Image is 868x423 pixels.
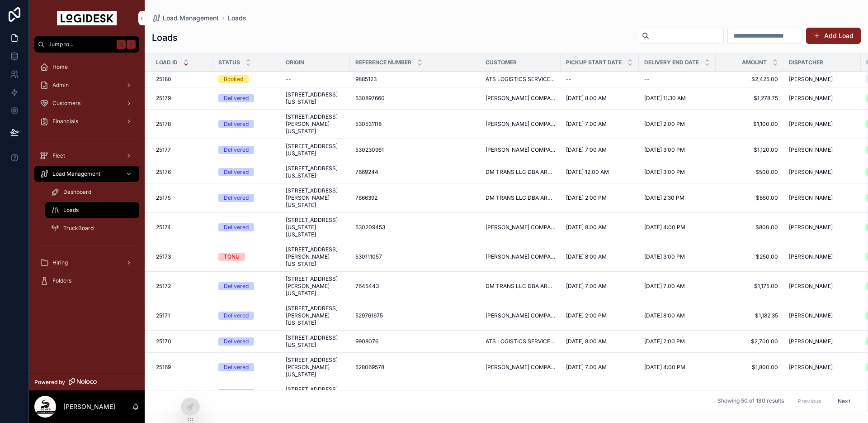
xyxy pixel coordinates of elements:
[355,253,382,260] span: 530111057
[721,76,778,83] a: $2,425.00
[34,255,139,271] a: Hiring
[156,283,171,290] span: 25172
[34,95,139,111] a: Customers
[789,389,833,397] span: [PERSON_NAME]
[566,120,633,128] a: [DATE] 7:00 AM
[286,59,304,66] span: Origin
[721,120,778,128] span: $1,100.00
[286,76,344,83] a: --
[34,36,139,53] button: Jump to...K
[721,389,778,397] a: $600.00
[224,282,249,290] div: Delivered
[52,259,68,266] span: Hiring
[486,338,555,345] a: ATS LOGISTICS SERVICES, INC. DBA SUREWAY TRANSPORTATION COMPANY & [PERSON_NAME] SPECIALIZED LOGIS...
[789,253,833,260] span: [PERSON_NAME]
[644,146,685,154] span: [DATE] 3:00 PM
[45,202,139,218] a: Loads
[218,146,275,154] a: Delivered
[789,338,833,345] span: [PERSON_NAME]
[721,168,778,176] span: $500.00
[486,95,555,102] a: [PERSON_NAME] COMPANY INC.
[34,77,139,93] a: Admin
[789,146,833,154] span: [PERSON_NAME]
[644,283,710,290] a: [DATE] 7:00 AM
[806,28,861,44] a: Add Load
[566,283,607,290] span: [DATE] 7:00 AM
[789,364,855,371] a: [PERSON_NAME]
[566,146,607,154] span: [DATE] 7:00 AM
[789,146,855,154] a: [PERSON_NAME]
[45,184,139,200] a: Dashboard
[644,95,710,102] a: [DATE] 11:30 AM
[34,148,139,164] a: Fleet
[789,76,833,83] span: [PERSON_NAME]
[156,194,171,202] span: 25175
[286,246,344,268] span: [STREET_ADDRESS][PERSON_NAME][US_STATE]
[152,31,178,44] h1: Loads
[721,146,778,154] a: $1,120.00
[486,194,555,202] span: DM TRANS LLC DBA ARRIVE LOGISTICS
[218,389,275,397] a: Delivered
[789,194,855,202] a: [PERSON_NAME]
[721,338,778,345] a: $2,700.00
[644,168,685,176] span: [DATE] 3:00 PM
[48,41,113,48] span: Jump to...
[156,389,208,397] a: 25168
[486,224,555,231] a: [PERSON_NAME] COMPANY INC.
[45,220,139,236] a: TruckBoard
[286,165,344,179] span: [STREET_ADDRESS][US_STATE]
[224,253,240,261] div: TONU
[286,275,344,297] span: [STREET_ADDRESS][PERSON_NAME][US_STATE]
[52,100,80,107] span: Customers
[156,224,171,231] span: 25174
[156,224,208,231] a: 25174
[355,253,475,260] a: 530111057
[52,63,68,71] span: Home
[218,363,275,371] a: Delivered
[789,283,855,290] a: [PERSON_NAME]
[286,216,344,238] span: [STREET_ADDRESS][US_STATE][US_STATE]
[355,364,475,371] a: 528069578
[566,194,633,202] a: [DATE] 2:00 PM
[156,120,208,128] a: 25178
[224,223,249,231] div: Delivered
[34,379,65,386] span: Powered by
[286,91,344,106] span: [STREET_ADDRESS][US_STATE]
[789,283,833,290] span: [PERSON_NAME]
[486,312,555,319] a: [PERSON_NAME] COMPANY INC.
[286,356,344,378] a: [STREET_ADDRESS][PERSON_NAME][US_STATE]
[224,75,243,83] div: Booked
[486,120,555,128] a: [PERSON_NAME] COMPANY INC.
[644,194,710,202] a: [DATE] 2:30 PM
[355,389,378,397] span: 7588380
[721,312,778,319] a: $1,182.35
[218,94,275,102] a: Delivered
[644,364,710,371] a: [DATE] 4:00 PM
[644,253,710,260] a: [DATE] 3:00 PM
[486,389,555,397] span: DM TRANS LLC DBA ARRIVE LOGISTICS
[721,95,778,102] span: $1,278.75
[721,194,778,202] a: $850.00
[644,389,710,397] a: [DATE] 3:00 PM
[52,152,65,159] span: Fleet
[566,120,607,128] span: [DATE] 7:00 AM
[566,168,633,176] a: [DATE] 12:00 AM
[721,253,778,260] a: $250.00
[286,187,344,209] span: [STREET_ADDRESS][PERSON_NAME][US_STATE]
[34,113,139,130] a: Financials
[152,14,219,23] a: Load Management
[789,224,855,231] a: [PERSON_NAME]
[644,76,650,83] span: --
[566,224,607,231] span: [DATE] 8:00 AM
[156,76,171,83] span: 25180
[156,364,208,371] a: 25169
[156,194,208,202] a: 25175
[355,95,385,102] span: 530897660
[224,312,249,320] div: Delivered
[286,76,291,83] span: --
